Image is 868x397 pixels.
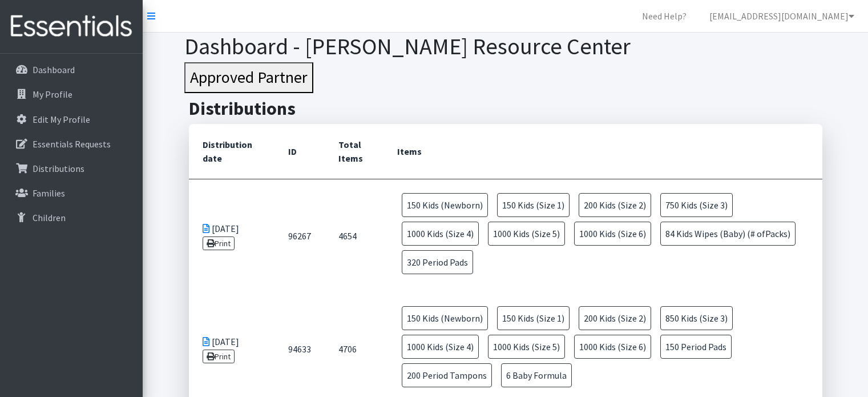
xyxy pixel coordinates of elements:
[579,193,651,217] span: 200 Kids (Size 2)
[5,108,138,131] a: Edit My Profile
[402,222,479,246] span: 1000 Kids (Size 4)
[33,138,111,150] p: Essentials Requests
[274,124,325,179] th: ID
[5,206,138,229] a: Children
[33,212,66,223] p: Children
[402,250,473,274] span: 320 Period Pads
[325,179,384,292] td: 4654
[383,124,822,179] th: Items
[189,179,274,292] td: [DATE]
[574,222,651,246] span: 1000 Kids (Size 6)
[488,222,565,246] span: 1000 Kids (Size 5)
[5,182,138,204] a: Families
[488,335,565,359] span: 1000 Kids (Size 5)
[579,306,651,330] span: 200 Kids (Size 2)
[660,222,796,246] span: 84 Kids Wipes (Baby) (# ofPacks)
[33,64,75,75] p: Dashboard
[325,124,384,179] th: Total Items
[5,58,138,81] a: Dashboard
[402,306,488,330] span: 150 Kids (Newborn)
[33,163,84,174] p: Distributions
[402,363,492,387] span: 200 Period Tampons
[274,179,325,292] td: 96267
[184,62,313,93] button: Approved Partner
[203,350,235,363] a: Print
[189,98,822,119] h2: Distributions
[5,133,138,155] a: Essentials Requests
[189,124,274,179] th: Distribution date
[33,187,65,199] p: Families
[660,306,733,330] span: 850 Kids (Size 3)
[33,114,90,125] p: Edit My Profile
[203,236,235,250] a: Print
[700,5,863,27] a: [EMAIL_ADDRESS][DOMAIN_NAME]
[497,306,570,330] span: 150 Kids (Size 1)
[5,83,138,106] a: My Profile
[5,157,138,180] a: Distributions
[184,33,826,60] h1: Dashboard - [PERSON_NAME] Resource Center
[402,193,488,217] span: 150 Kids (Newborn)
[574,335,651,359] span: 1000 Kids (Size 6)
[660,335,732,359] span: 150 Period Pads
[660,193,733,217] span: 750 Kids (Size 3)
[633,5,696,27] a: Need Help?
[402,335,479,359] span: 1000 Kids (Size 4)
[5,7,138,46] img: HumanEssentials
[33,89,72,100] p: My Profile
[497,193,570,217] span: 150 Kids (Size 1)
[501,363,572,387] span: 6 Baby Formula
